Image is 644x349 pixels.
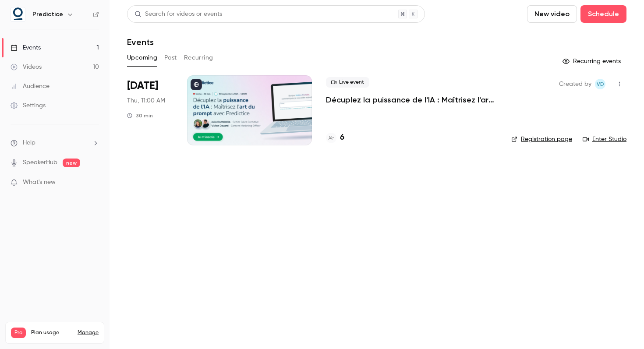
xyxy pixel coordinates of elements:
[326,132,344,144] a: 6
[23,158,57,167] a: SpeakerHub
[78,329,99,336] a: Manage
[127,79,158,93] span: [DATE]
[23,178,56,187] span: What's new
[127,51,157,65] button: Upcoming
[11,63,42,71] div: Videos
[580,5,626,23] button: Schedule
[11,43,41,52] div: Events
[597,79,604,89] span: VD
[595,79,605,89] span: Vivien Douard
[11,7,25,21] img: Predictice
[559,54,626,68] button: Recurring events
[11,82,50,91] div: Audience
[511,135,572,144] a: Registration page
[527,5,577,23] button: New video
[326,95,497,105] a: Décuplez la puissance de l'IA : Maîtrisez l'art du prompt avec Predictice
[340,132,344,144] h4: 6
[184,51,213,65] button: Recurring
[23,138,35,148] span: Help
[31,329,72,336] span: Plan usage
[32,10,63,19] h6: Predictice
[11,101,46,110] div: Settings
[134,10,222,19] div: Search for videos or events
[11,328,26,338] span: Pro
[127,112,153,119] div: 30 min
[63,159,80,167] span: new
[326,77,369,88] span: Live event
[11,138,99,148] li: help-dropdown-opener
[559,79,591,89] span: Created by
[127,96,165,105] span: Thu, 11:00 AM
[127,75,173,145] div: Sep 18 Thu, 11:00 AM (Europe/Paris)
[164,51,177,65] button: Past
[127,37,154,47] h1: Events
[583,135,626,144] a: Enter Studio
